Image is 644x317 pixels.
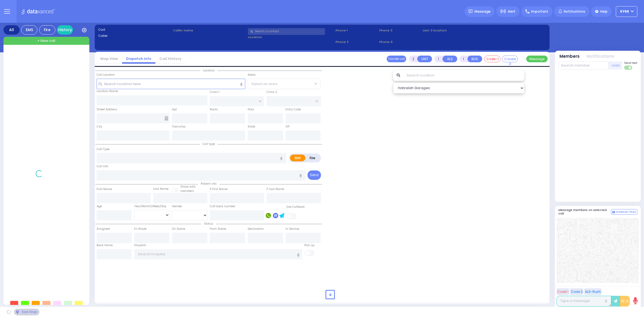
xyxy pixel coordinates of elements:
[210,90,219,94] label: Cross 1
[305,155,320,161] label: Fire
[624,65,633,70] label: Turn off text
[587,53,614,60] button: Notifications
[134,243,146,247] label: Hospital
[172,204,182,209] label: Gender
[172,227,185,231] label: On Scene
[484,56,500,62] button: Code-1
[200,68,217,72] span: Location
[172,107,177,112] label: Apt
[97,73,115,77] label: Call Location
[286,125,290,129] label: ZIP
[423,28,484,33] label: Last 3 location
[97,187,112,191] label: First Name
[57,25,73,35] a: History
[248,125,255,129] label: State
[335,40,377,44] span: Phone 2
[97,89,118,93] label: Location Name
[611,209,637,215] button: Internal Chat
[153,187,169,191] label: Last Name
[290,155,306,161] label: EMS
[616,210,636,214] span: Internal Chat
[417,56,432,62] button: UNIT
[612,211,615,214] img: comment-alt.png
[474,9,491,14] span: Message
[564,9,585,14] span: Notifications
[335,28,377,33] span: Phone 1
[248,28,325,35] input: Search a contact
[134,227,147,231] label: En Route
[308,170,321,180] button: Send
[200,142,218,146] span: Call type
[97,164,108,169] label: Call Info
[210,204,235,209] label: Call back number
[387,56,406,62] button: Transfer call
[467,56,482,62] button: BUS
[14,309,39,315] div: See map
[266,90,277,94] label: Cross 2
[570,288,583,295] button: Code 2
[502,56,518,62] button: Covered
[97,204,102,209] label: Age
[251,81,277,87] span: Select an area
[379,28,421,33] span: Phone 3
[248,107,254,112] label: Floor
[97,227,110,231] label: Assigned
[248,35,334,39] label: Location
[97,243,113,247] label: Back Home
[198,182,219,186] span: Patient info
[248,227,264,231] label: Destination
[180,185,196,189] small: Share with
[557,288,569,295] button: Code 1
[403,70,524,81] input: Search location
[624,61,637,65] span: Send text
[96,56,122,61] a: Map View
[134,204,170,209] div: Year/Month/Week/Day
[286,205,305,209] label: Use Callback
[180,189,194,193] span: members
[164,116,168,121] span: Other building occupants
[172,125,185,129] label: Township
[442,56,457,62] button: ALS
[210,107,218,112] label: Room
[266,187,284,191] label: P Last Name
[508,9,515,14] span: Alert
[97,125,102,129] label: City
[97,107,117,112] label: Street Address
[558,208,611,215] h5: Message members on selected call
[39,25,55,35] div: Fire
[620,9,629,14] span: ky68
[531,9,548,14] span: Important
[559,53,580,60] button: Members
[155,56,185,61] a: Call History
[21,8,57,15] img: Logo
[173,28,246,33] label: Caller name
[286,227,299,231] label: In Service
[97,147,109,151] label: Call Type
[37,38,55,43] span: + New call
[469,9,473,13] img: message.svg
[600,9,608,14] span: Help
[98,27,171,32] label: Cad:
[526,56,548,62] button: Message
[210,227,226,231] label: From Scene
[98,34,171,38] label: Caller:
[134,249,302,259] input: Search hospital
[248,73,256,77] label: Areas
[201,222,216,226] span: Status
[584,288,602,295] button: ALS-Rush
[3,25,20,35] div: All
[210,187,228,191] label: P First Name
[286,107,301,112] label: Entry Code
[21,25,37,35] div: EMS
[122,56,155,61] a: Dispatch info
[97,79,245,89] input: Search location here
[379,40,421,44] span: Phone 4
[616,6,637,17] button: ky68
[558,61,609,70] input: Search member
[304,243,314,247] label: Pick up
